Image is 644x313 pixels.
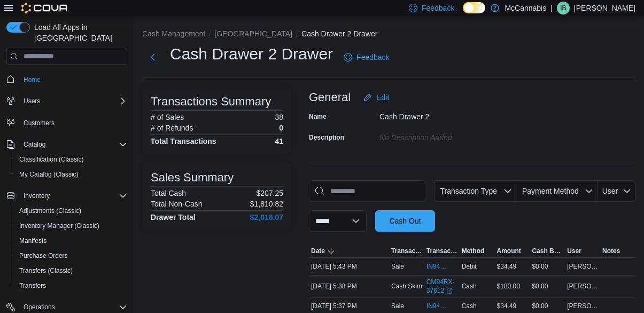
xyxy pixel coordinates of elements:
nav: An example of EuiBreadcrumbs [142,28,635,41]
span: My Catalog (Classic) [15,168,127,181]
span: Feedback [356,52,389,63]
button: Customers [2,115,131,131]
span: Method [462,247,485,255]
button: Payment Method [516,180,598,202]
a: Manifests [15,234,51,247]
span: [PERSON_NAME] [567,262,598,271]
h1: Cash Drawer 2 Drawer [170,43,333,65]
button: [GEOGRAPHIC_DATA] [214,29,292,38]
a: Home [19,73,45,86]
h4: $2,018.07 [250,213,283,222]
span: Classification (Classic) [19,155,84,164]
span: Inventory Manager (Classic) [15,219,127,232]
p: 0 [279,124,283,132]
a: Adjustments (Classic) [15,204,86,217]
button: Inventory Manager (Classic) [11,218,131,233]
button: Classification (Classic) [11,152,131,167]
span: Manifests [19,236,46,245]
div: [DATE] 5:38 PM [309,280,389,293]
p: $1,810.82 [250,200,283,208]
button: Method [460,245,495,257]
span: Transaction Type [440,187,497,195]
span: Purchase Orders [19,251,68,260]
div: $0.00 [530,260,565,273]
button: Transaction # [424,245,460,257]
p: 38 [275,113,283,121]
span: Payment Method [522,187,579,195]
span: Inventory [19,189,127,202]
span: User [602,187,618,195]
button: Users [2,94,131,109]
button: Transaction Type [389,245,424,257]
button: Date [309,245,389,257]
p: Cash Skim To Safe [391,282,446,291]
button: Transaction Type [434,180,516,202]
h3: Transactions Summary [151,95,271,108]
button: User [565,245,600,257]
button: Cash Management [142,29,205,38]
button: Notes [600,245,635,257]
span: My Catalog (Classic) [19,170,79,179]
img: Cova [21,3,69,13]
span: Users [19,95,127,108]
p: Sale [391,262,404,271]
label: Name [309,112,327,121]
span: $34.49 [497,302,517,310]
span: Transaction Type [391,247,422,255]
span: [PERSON_NAME] [567,282,598,291]
span: Transfers [15,279,127,292]
span: Adjustments (Classic) [15,204,127,217]
button: Purchase Orders [11,248,131,263]
span: Home [19,72,127,86]
div: Ian Barlow [557,2,570,14]
span: Customers [19,116,127,129]
span: Customers [24,119,55,127]
h3: General [309,91,351,104]
span: Users [24,97,40,105]
p: Sale [391,302,404,310]
span: Notes [602,247,620,255]
span: Operations [24,303,55,311]
svg: External link [446,288,453,294]
a: Customers [19,117,59,129]
span: Cash Back [532,247,563,255]
span: Amount [497,247,521,255]
button: Home [2,71,131,87]
span: $180.00 [497,282,520,291]
span: Transfers (Classic) [19,266,73,275]
button: Manifests [11,233,131,248]
span: Load All Apps in [GEOGRAPHIC_DATA] [30,22,127,43]
button: Edit [359,87,393,108]
span: Inventory [24,192,50,200]
div: [DATE] 5:43 PM [309,260,389,273]
span: IB [560,2,566,14]
button: Adjustments (Classic) [11,203,131,218]
button: Transfers [11,278,131,293]
a: Purchase Orders [15,249,72,262]
a: Feedback [339,47,393,68]
a: Classification (Classic) [15,153,88,166]
div: $0.00 [530,300,565,312]
div: No Description added [379,129,523,142]
button: Transfers (Classic) [11,263,131,278]
p: | [550,2,553,14]
span: Transfers [19,281,46,290]
button: Catalog [19,138,50,151]
div: [DATE] 5:37 PM [309,300,389,312]
input: This is a search bar. As you type, the results lower in the page will automatically filter. [309,180,425,202]
span: IN94RX-480038 [426,302,447,310]
button: IN94RX-480038 [426,300,457,312]
span: Home [24,75,41,84]
button: Inventory [2,188,131,203]
h4: Drawer Total [151,213,196,222]
p: McCannabis [505,2,546,14]
h6: # of Refunds [151,124,193,132]
button: Amount [495,245,530,257]
span: Debit [462,262,477,271]
button: Inventory [19,189,54,202]
span: Classification (Classic) [15,153,127,166]
h6: Total Non-Cash [151,200,203,208]
span: Cash [462,302,477,310]
a: Transfers (Classic) [15,264,77,277]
